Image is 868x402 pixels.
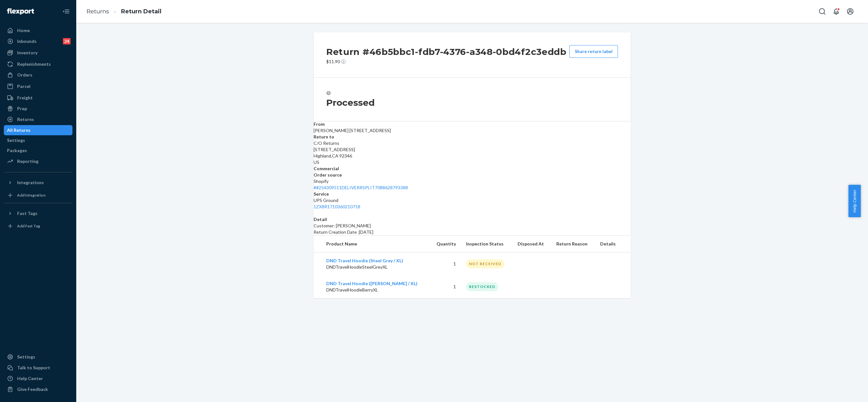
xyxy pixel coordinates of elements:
dt: From [314,121,631,127]
button: Open account menu [844,5,857,18]
th: Details [595,236,631,252]
p: C/O Returns [314,140,631,146]
strong: Commercial [314,166,339,171]
div: Talk to Support [17,365,50,371]
span: [PERSON_NAME] [STREET_ADDRESS] [314,128,391,133]
a: ##254309511DELIVERRSPLIT7088628793388 [314,185,408,190]
div: NOT RECEIVED [466,259,504,268]
div: Reporting [17,158,38,164]
div: Help Center [17,375,43,382]
a: Returns [86,8,109,15]
a: Freight [4,93,72,103]
div: Add Integration [17,192,45,198]
ol: breadcrumbs [81,2,166,21]
a: Add Integration [4,190,72,200]
a: Talk to Support [4,363,72,373]
dt: Detail [314,216,631,223]
div: Orders [17,72,32,78]
button: Open notifications [830,5,843,18]
a: Reporting [4,156,72,166]
div: Shopify [314,178,631,191]
dt: Order source [314,172,631,178]
div: Settings [7,137,25,144]
div: All Returns [7,127,31,133]
h3: Processed [326,97,618,108]
div: Add Fast Tag [17,223,40,229]
dt: Service [314,191,631,197]
div: Freight [17,95,33,101]
div: Returns [17,116,34,123]
div: Inbounds [17,38,37,44]
a: 1ZX8R1710360210718 [314,204,360,209]
p: DNDTravelHoodieSteelGreyXL [326,264,424,270]
h2: Return #46b5bbc1-fdb7-4376-a348-0bd4f2c3eddb [326,45,566,58]
p: Return Creation Date : [DATE] [314,229,631,235]
button: Close Navigation [60,5,72,18]
a: Return Detail [121,8,161,15]
th: Inspection Status [461,236,512,252]
button: Share return label [569,45,618,58]
div: Replenishments [17,61,51,67]
dt: Return to [314,134,631,140]
div: Packages [7,147,27,154]
a: Inbounds24 [4,36,72,46]
a: DND Travel Hoodie ([PERSON_NAME] / XL) [326,281,417,286]
a: Packages [4,145,72,156]
a: Settings [4,352,72,362]
a: Inventory [4,48,72,58]
div: Fast Tags [17,210,37,217]
th: Return Reason [551,236,595,252]
button: Help Center [848,185,861,217]
div: Inventory [17,50,37,56]
p: Highland , CA 92346 [314,153,631,159]
p: US [314,159,631,165]
button: Give Feedback [4,384,72,394]
a: Help Center [4,373,72,384]
a: Replenishments [4,59,72,69]
th: Disposed At [512,236,551,252]
div: Prep [17,105,27,112]
p: [STREET_ADDRESS] [314,146,631,153]
div: Home [17,27,30,34]
a: Parcel [4,81,72,91]
p: $11.90 [326,58,566,65]
a: DND Travel Hoodie (Steel Grey / XL) [326,258,403,263]
a: Home [4,25,72,36]
span: UPS Ground [314,198,338,203]
a: Orders [4,70,72,80]
button: Fast Tags [4,208,72,218]
img: Flexport logo [7,8,34,15]
a: Settings [4,135,72,145]
p: Customer: [PERSON_NAME] [314,223,631,229]
a: Prep [4,104,72,114]
td: 1 [430,252,461,276]
div: Give Feedback [17,386,48,392]
button: Integrations [4,178,72,188]
div: 24 [63,38,71,44]
td: 1 [430,275,461,298]
div: Settings [17,354,35,360]
a: All Returns [4,125,72,135]
div: RESTOCKED [466,282,498,291]
button: Open Search Box [816,5,829,18]
th: Product Name [314,236,430,252]
div: Integrations [17,179,44,186]
th: Quantity [430,236,461,252]
a: Add Fast Tag [4,221,72,231]
p: DNDTravelHoodieBerryXL [326,287,424,293]
a: Returns [4,114,72,124]
div: Parcel [17,83,31,90]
